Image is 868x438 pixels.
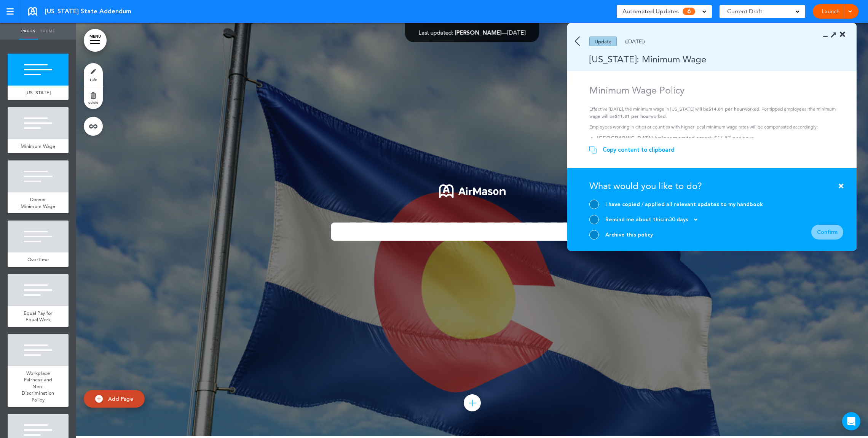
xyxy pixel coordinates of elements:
span: Overtime [27,256,49,263]
div: What would you like to do? [589,179,843,200]
div: ([DATE]) [625,39,645,44]
span: Equal Pay for Equal Work [24,310,53,323]
a: [US_STATE] [8,86,69,100]
a: Workplace Fairness and Non-Discrimination Policy [8,366,69,407]
img: 1722553576973-Airmason_logo_White.png [439,184,506,198]
span: Automated Updates [622,6,679,17]
span: Remind me about this: [605,216,664,223]
span: Workplace Fairness and Non-Discrimination Policy [22,370,54,403]
strong: $14.81 per hour [708,106,744,112]
a: Minimum Wage [8,139,69,154]
a: Add Page [84,390,145,408]
img: add.svg [95,395,103,403]
span: [US_STATE] State Addendum [45,7,131,16]
a: MENU [84,29,107,52]
span: [US_STATE] [26,89,51,96]
div: Update [589,36,617,46]
div: I have copied / applied all relevant updates to my handbook [605,201,763,208]
strong: [GEOGRAPHIC_DATA] (unincorporated areas) [597,135,711,141]
div: — [419,30,526,35]
a: style [84,63,103,86]
div: [US_STATE]: Minimum Wage [567,53,834,65]
span: [DATE] [507,29,526,36]
a: Theme [38,23,57,40]
a: Launch [819,4,842,19]
span: delete [88,100,98,105]
span: Last updated: [419,29,453,36]
span: [PERSON_NAME] [455,29,502,36]
div: Archive this policy [605,231,653,238]
a: Denver Minimum Wage [8,192,69,213]
a: Overtime [8,252,69,267]
img: back.svg [575,36,580,46]
strong: $11.81 per hour [615,113,650,119]
span: Minimum Wage [21,143,56,149]
li: : $16.57 per hour [597,134,829,142]
img: copy.svg [589,146,597,154]
span: 6 [683,8,695,15]
span: style [90,77,97,81]
a: Equal Pay for Equal Work [8,306,69,327]
p: Effective [DATE], the minimum wage in [US_STATE] will be worked. For tipped employees, the minimu... [589,105,837,120]
p: Employees working in cities or counties with higher local minimum wage rates will be compensated ... [589,124,837,130]
div: Open Intercom Messenger [842,412,860,430]
a: Pages [19,23,38,40]
span: Current Draft [727,6,762,17]
div: Copy content to clipboard [603,146,675,154]
div: in [664,217,697,222]
span: Denver Minimum Wage [21,196,56,209]
a: delete [84,86,103,109]
span: Add Page [108,395,133,402]
span: 30 days [669,217,688,222]
h1: Minimum Wage Policy [589,84,837,96]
